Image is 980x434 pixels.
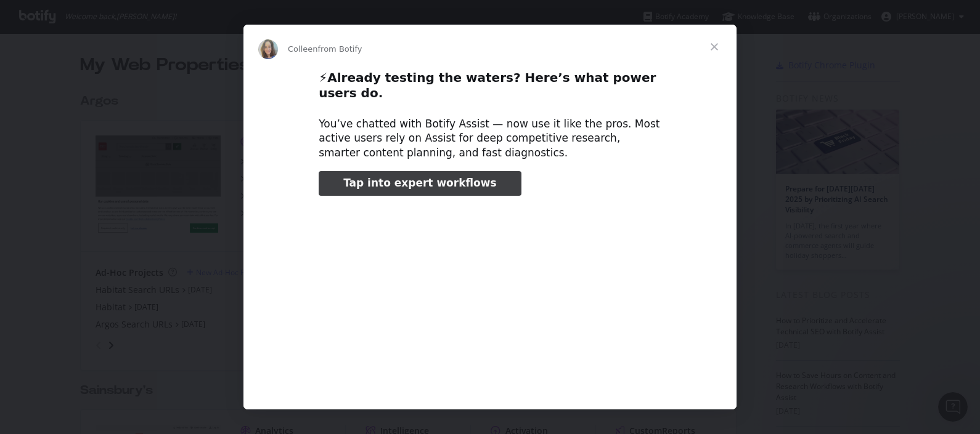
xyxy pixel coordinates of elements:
span: from Botify [318,44,362,54]
span: Tap into expert workflows [343,177,496,189]
h2: ⚡ [319,70,661,108]
div: You’ve chatted with Botify Assist — now use it like the pros. Most active users rely on Assist fo... [319,117,661,161]
span: Close [692,25,737,69]
span: Colleen [288,44,318,54]
img: Profile image for Colleen [258,39,278,59]
b: Already testing the waters? Here’s what power users do. [319,70,656,100]
a: Tap into expert workflows [319,171,521,196]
